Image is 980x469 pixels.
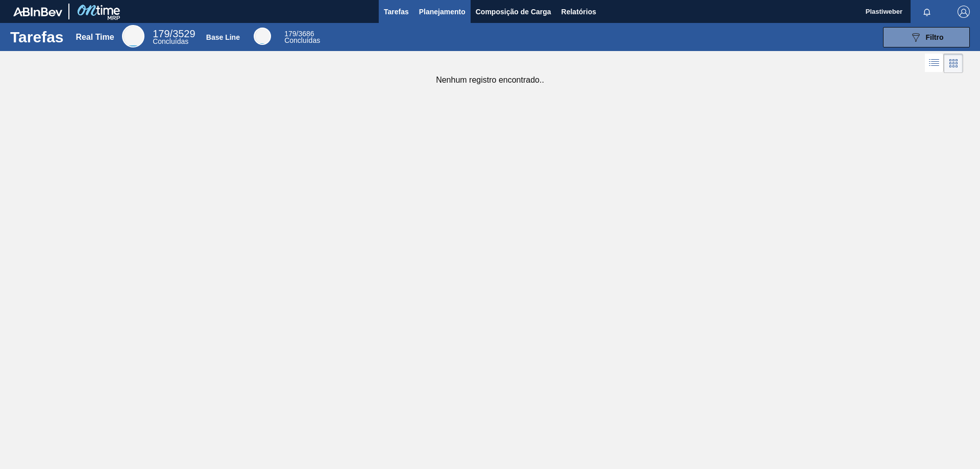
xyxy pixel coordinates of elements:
[76,33,114,42] div: Real Time
[122,25,144,47] div: Real Time
[153,37,188,45] span: Concluídas
[284,30,314,38] span: / 3686
[284,31,320,44] div: Base Line
[561,6,596,18] span: Relatórios
[911,5,943,19] button: Notificações
[153,30,195,45] div: Real Time
[153,28,195,39] span: / 3529
[419,6,465,18] span: Planejamento
[284,36,320,44] span: Concluídas
[926,33,944,41] span: Filtro
[284,30,296,38] span: 179
[944,54,963,73] div: Visão em Cards
[958,6,970,18] img: Logout
[476,6,551,18] span: Composição de Carga
[254,28,271,45] div: Base Line
[10,31,64,43] h1: Tarefas
[883,27,970,47] button: Filtro
[153,28,169,39] span: 179
[13,7,62,16] img: TNhmsLtSVTkK8tSr43FrP2fwEKptu5GPRR3wAAAABJRU5ErkJggg==
[384,6,409,18] span: Tarefas
[206,33,240,41] div: Base Line
[925,54,944,73] div: Visão em Lista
